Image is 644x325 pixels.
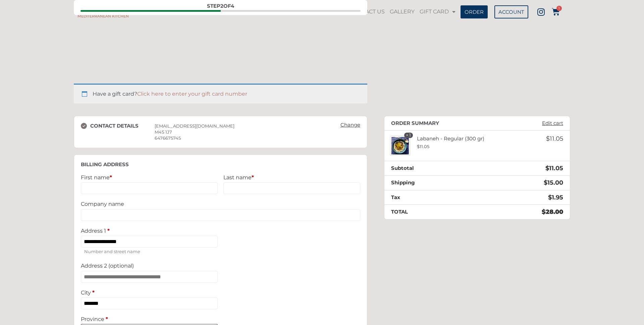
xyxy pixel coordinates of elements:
[81,289,218,296] label: City
[81,174,218,181] label: First name
[417,144,429,149] bdi: 11.05
[151,10,221,12] span: Billing address
[74,14,132,18] h2: MEDITERRANEAN KITCHEN
[74,84,367,103] div: Have a gift card?
[545,165,549,172] span: $
[410,136,516,149] div: Labaneh - Regular (300 gr)
[81,161,360,168] h3: Billing address
[384,161,480,176] th: Subtotal
[548,194,552,201] span: $
[107,228,110,234] abbr: required
[81,201,360,207] label: Company name
[81,228,218,234] label: Address 1
[542,208,546,216] span: $
[418,4,457,19] a: GIFT CARD
[81,316,218,322] label: Province
[388,4,416,19] a: GALLERY
[74,116,367,148] section: Contact details
[546,135,550,142] span: $
[80,10,151,12] span: Contact details
[231,3,234,9] span: 4
[349,4,386,19] a: CONTACT US
[494,5,528,18] a: ACCOUNT
[390,136,410,156] img: Labaneh
[417,144,420,149] span: $
[542,208,563,216] bdi: 28.00
[155,129,333,135] div: M4S 1J7
[548,194,563,201] bdi: 1.95
[384,176,480,190] th: Shipping
[223,174,360,181] label: Last name
[465,9,484,14] span: ORDER
[220,3,223,9] span: 2
[92,289,95,296] abbr: required
[384,205,480,219] th: Total
[80,3,361,8] div: Step of
[556,6,562,11] span: 1
[552,8,560,16] a: 1
[546,135,563,142] bdi: 11.05
[545,165,563,172] bdi: 11.05
[461,5,488,18] a: ORDER
[106,316,108,322] abbr: required
[81,263,218,269] label: Address 2
[539,120,567,126] a: Edit cart
[108,263,134,269] span: (optional)
[544,179,547,186] span: $
[337,120,364,130] a: Change: Contact details
[155,135,333,141] div: 6476675745
[544,179,563,186] span: 15.00
[81,123,155,129] h3: Contact details
[155,123,333,129] div: [EMAIL_ADDRESS][DOMAIN_NAME]
[498,9,524,14] span: ACCOUNT
[404,133,413,138] strong: × 1
[384,190,480,205] th: Tax
[81,247,218,256] span: Number and street name
[391,120,439,126] h3: Order summary
[137,91,247,97] a: Click here to enter your gift card number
